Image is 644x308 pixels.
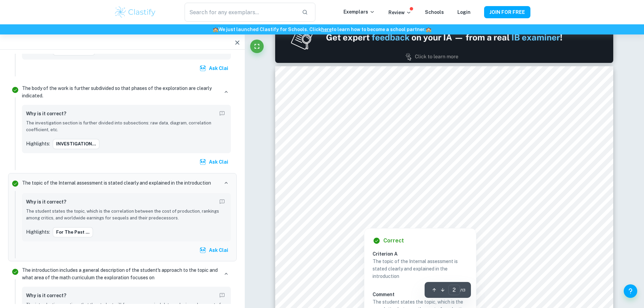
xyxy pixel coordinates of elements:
span: 🏫 [426,27,431,32]
p: The student states the topic, which is the correlation between the cost of production, rankings a... [26,208,227,222]
p: The body of the work is further subdivided so that phases of the exploration are clearly indicated. [22,85,219,99]
button: Ask Clai [198,156,231,168]
a: Login [457,9,471,15]
button: Fullscreen [250,40,264,53]
img: Clastify logo [114,5,157,19]
button: Report mistake/confusion [217,291,227,300]
button: JOIN FOR FREE [484,6,530,18]
button: For the past ... [53,227,93,237]
span: / 13 [460,287,466,293]
p: The introduction includes a general description of the student's approach to the topic and what a... [22,266,219,281]
button: Report mistake/confusion [217,109,227,118]
input: Search for any exemplars... [185,3,296,22]
button: Report mistake/confusion [217,197,227,207]
p: The topic of the Internal assessment is stated clearly and explained in the introduction [22,179,211,187]
img: clai.svg [199,159,206,165]
h6: Why is it correct? [26,110,66,117]
img: clai.svg [199,65,206,72]
h6: Comment [373,291,468,298]
p: The topic of the Internal assessment is stated clearly and explained in the introduction [373,258,468,280]
button: Help and Feedback [624,284,637,298]
button: INVESTIGATION... [53,139,99,149]
h6: Why is it correct? [26,198,66,206]
p: Highlights: [26,140,50,147]
svg: Correct [11,86,19,94]
h6: Correct [383,237,404,245]
img: clai.svg [199,247,206,254]
svg: Correct [11,180,19,188]
p: Highlights: [26,228,50,236]
h6: Criterion A [373,250,473,258]
svg: Correct [11,268,19,276]
a: here [321,27,332,32]
a: Schools [425,9,444,15]
span: 🏫 [213,27,218,32]
p: Review [388,9,411,16]
img: Ad [275,12,613,63]
button: Ask Clai [198,62,231,74]
h6: Why is it correct? [26,292,66,299]
h6: We just launched Clastify for Schools. Click to learn how to become a school partner. [1,26,643,33]
p: The investigation section is further divided into subsections: raw data, diagram, correlation coe... [26,120,227,134]
p: Exemplars [343,8,375,16]
button: Ask Clai [198,244,231,256]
